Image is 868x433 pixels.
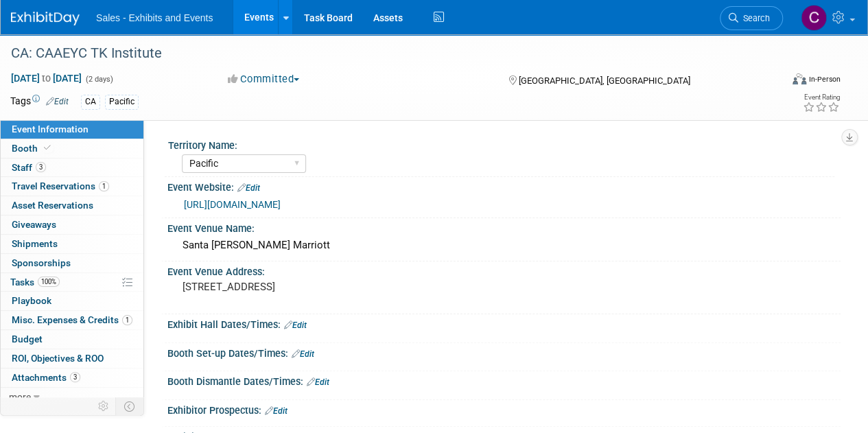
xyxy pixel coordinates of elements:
button: Committed [223,72,305,86]
span: more [9,391,31,402]
span: Budget [12,333,43,344]
a: Edit [237,183,260,193]
div: Event Website: [167,177,841,195]
div: In-Person [808,74,841,84]
a: Attachments3 [1,368,143,387]
a: Playbook [1,292,143,310]
span: to [40,73,53,84]
a: Booth [1,139,143,158]
a: Staff3 [1,159,143,177]
a: [URL][DOMAIN_NAME] [184,199,281,210]
a: Asset Reservations [1,196,143,215]
a: ROI, Objectives & ROO [1,349,143,368]
div: Booth Dismantle Dates/Times: [167,371,841,389]
td: Tags [10,94,69,110]
div: CA: CAAEYC TK Institute [6,41,770,66]
span: Misc. Expenses & Credits [12,314,132,325]
div: Exhibitor Prospectus: [167,400,841,418]
div: Event Venue Address: [167,261,841,279]
span: Search [738,13,770,23]
span: [GEOGRAPHIC_DATA], [GEOGRAPHIC_DATA] [518,75,690,86]
span: Event Information [12,124,89,134]
a: Shipments [1,235,143,253]
a: Budget [1,330,143,349]
span: 100% [38,277,60,287]
div: Exhibit Hall Dates/Times: [167,314,841,332]
a: more [1,388,143,406]
td: Personalize Event Tab Strip [92,397,116,415]
span: Travel Reservations [12,180,109,191]
a: Edit [265,406,288,416]
a: Misc. Expenses & Credits1 [1,311,143,329]
div: Pacific [105,95,139,109]
span: Sales - Exhibits and Events [96,12,213,23]
div: CA [81,95,100,109]
div: Territory Name: [168,135,834,152]
span: Tasks [10,277,60,288]
span: (2 days) [84,75,113,84]
span: 1 [122,315,132,325]
div: Event Format [719,71,841,92]
span: ROI, Objectives & ROO [12,353,104,364]
a: Travel Reservations1 [1,177,143,196]
span: Sponsorships [12,257,71,268]
td: Toggle Event Tabs [116,397,144,415]
a: Sponsorships [1,254,143,272]
div: Booth Set-up Dates/Times: [167,343,841,361]
div: Event Venue Name: [167,218,841,235]
a: Edit [292,349,314,359]
span: 3 [36,162,46,172]
i: Booth reservation complete [44,144,51,152]
span: [DATE] [DATE] [10,72,82,84]
a: Edit [307,377,329,387]
span: Booth [12,143,54,154]
span: 1 [99,181,109,191]
a: Giveaways [1,215,143,234]
a: Event Information [1,120,143,139]
span: Staff [12,162,46,173]
span: Giveaways [12,219,56,230]
a: Search [720,6,783,30]
img: ExhibitDay [11,12,80,25]
span: Attachments [12,372,80,383]
a: Tasks100% [1,273,143,292]
span: Shipments [12,238,58,249]
img: Format-Inperson.png [793,73,806,84]
a: Edit [284,320,307,330]
span: Asset Reservations [12,200,93,211]
div: Santa [PERSON_NAME] Marriott [178,235,830,256]
span: 3 [70,372,80,382]
span: Playbook [12,295,51,306]
img: Christine Lurz [801,5,827,31]
a: Edit [46,97,69,106]
div: Event Rating [803,94,840,101]
pre: [STREET_ADDRESS] [183,281,433,293]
